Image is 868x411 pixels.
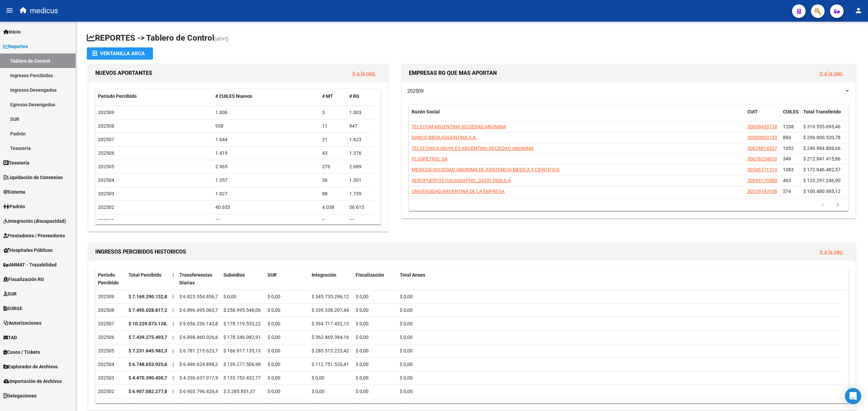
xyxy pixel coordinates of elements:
[803,135,841,140] span: $ 296.000.520,78
[312,375,324,381] span: $ 0,00
[95,89,213,104] datatable-header-cell: Período Percibido
[783,178,791,183] span: 463
[179,402,211,408] span: $ 5.155.324,29
[803,178,841,183] span: $ 123.297.246,90
[214,36,229,42] span: (alt+t)
[803,146,841,151] span: $ 249.984.808,66
[221,268,265,290] datatable-header-cell: Subsidios
[268,389,280,394] span: $ 0,00
[3,43,28,50] span: Reportes
[322,136,344,144] div: 21
[397,268,841,290] datatable-header-cell: Total Anses
[412,146,534,151] span: TELEFONICA MOVILES ARGENTINA SOCIEDAD ANONIMA
[803,156,841,161] span: $ 212.841.415,86
[129,307,170,313] strong: $ 7.495.028.817,22
[312,402,324,408] span: $ 0,00
[349,122,371,130] div: 947
[3,334,17,341] span: TAD
[215,136,317,144] div: 1.644
[412,135,477,140] span: BANCO BBVA ARGENTINA S.A.
[173,334,174,340] span: |
[173,402,174,408] span: |
[356,294,369,299] span: $ 0,00
[179,375,221,381] span: $ 4.336.637.017,93
[173,272,174,278] span: |
[814,67,849,80] button: Ir a la pág.
[407,88,423,94] span: 202509
[98,191,114,196] span: 202503
[747,146,777,151] span: 30678814357
[87,33,857,44] h1: REPORTES -> Tablero de Control
[356,362,369,367] span: $ 0,00
[412,109,440,114] span: Razón Social
[3,232,65,239] span: Prestadores / Proveedores
[223,307,261,313] span: $ 258.995.546,06
[98,137,114,142] span: 202507
[95,70,152,76] span: NUEVOS APORTANTES
[820,249,843,255] a: Ir a la pág.
[312,348,349,353] span: $ 283.513.223,42
[173,362,174,367] span: |
[129,389,170,394] strong: $ 6.907.082.277,85
[400,375,413,381] span: $ 0,00
[747,189,777,194] span: 30539187658
[3,28,21,36] span: Inicio
[783,156,791,161] span: 349
[356,375,369,381] span: $ 0,00
[322,217,344,225] div: 0
[3,246,53,254] span: Hospitales Públicos
[816,201,829,209] a: go to previous page
[356,402,369,408] span: $ 0,00
[845,388,861,404] div: Open Intercom Messenger
[349,93,359,99] span: # RG
[349,190,371,198] div: 1.739
[412,156,448,161] span: PLUSPETROL SA
[223,375,261,381] span: $ 133.753.432,77
[322,163,344,171] div: 276
[98,272,119,285] span: Período Percibido
[322,149,344,157] div: 43
[747,167,777,172] span: 30546771314
[268,294,280,299] span: $ 0,00
[98,110,114,115] span: 202509
[322,109,344,116] div: 3
[3,377,62,385] span: Importación de Archivos
[98,164,114,169] span: 202505
[3,261,57,268] span: ANMAT - Trazabilidad
[820,70,843,77] a: Ir a la pág.
[98,361,123,368] div: 202504
[215,122,317,130] div: 958
[98,306,123,314] div: 202508
[129,294,170,299] strong: $ 7.169.290.152,84
[179,348,221,353] span: $ 6.781.215.623,79
[322,93,333,99] span: # MT
[3,159,29,167] span: Tesorería
[95,248,186,255] span: INGRESOS PERCIBIDOS HISTORICOS
[3,174,63,181] span: Liquidación de Convenios
[5,6,14,15] mat-icon: menu
[356,389,369,394] span: $ 0,00
[803,189,841,194] span: $ 100.480.985,12
[3,188,25,196] span: Sistema
[179,307,221,313] span: $ 6.896.695.063,72
[98,218,114,223] span: 202501
[223,321,261,326] span: $ 178.119.553,22
[309,268,353,290] datatable-header-cell: Integración
[412,189,505,194] span: UNIVERSIDAD ARGENTINA DE LA EMPRESA
[322,203,344,211] div: 4.038
[3,363,58,370] span: Explorador de Archivos
[356,272,384,278] span: Fiscalización
[179,334,221,340] span: $ 6.898.460.026,63
[129,272,161,278] span: Total Percibido
[95,268,126,290] datatable-header-cell: Período Percibido
[179,321,221,326] span: $ 9.656.236.142,84
[98,204,114,210] span: 202502
[98,347,123,355] div: 202505
[803,124,841,129] span: $ 319.555.695,46
[223,362,261,367] span: $ 139.277.506,98
[347,89,374,104] datatable-header-cell: # RG
[215,109,317,116] div: 1.006
[98,293,123,301] div: 202509
[347,67,381,80] button: Ir a la pág.
[129,375,170,381] strong: $ 4.470.390.450,70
